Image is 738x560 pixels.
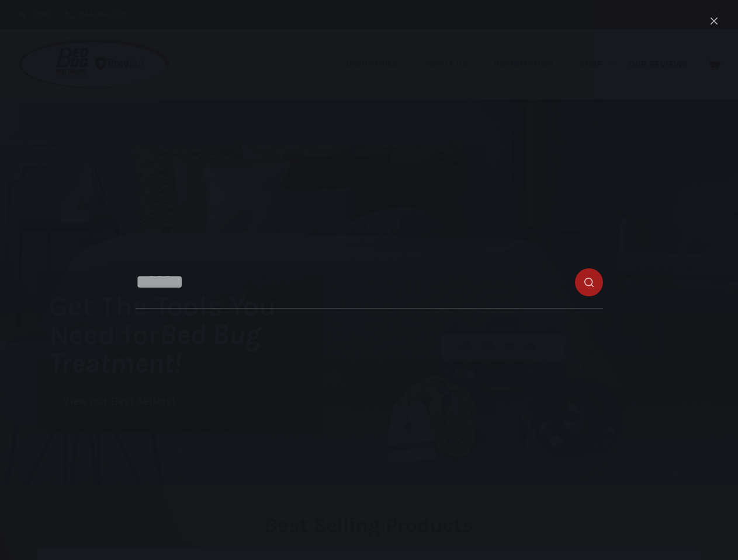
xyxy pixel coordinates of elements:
[487,29,572,99] a: Information
[63,396,175,407] span: View our Best Sellers!
[49,389,189,414] a: View our Best Sellers!
[49,292,321,377] h1: Get The Tools You Need for
[49,318,261,380] i: Bed Bug Treatment!
[572,29,621,99] a: Shop
[339,29,695,99] nav: Primary
[37,515,701,535] h2: Best Selling Products
[712,10,720,19] button: Search
[9,5,44,40] button: Open LiveChat chat widget
[417,29,486,99] a: About Us
[339,29,417,99] a: Industries
[18,38,171,90] img: Prevsol/Bed Bug Heat Doctor
[621,29,695,99] a: Our Reviews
